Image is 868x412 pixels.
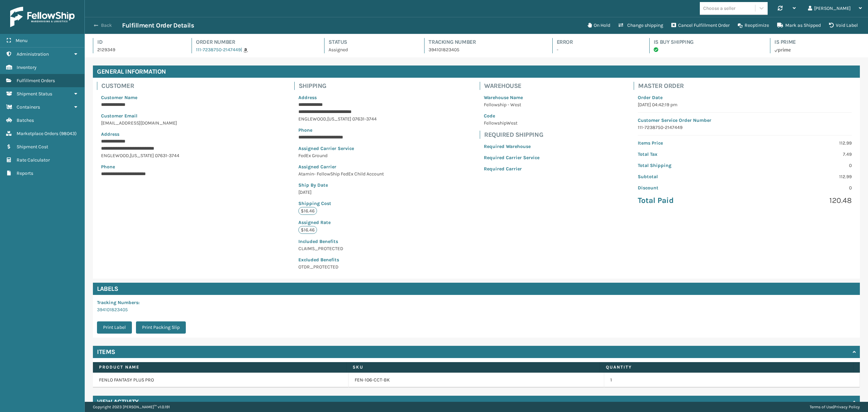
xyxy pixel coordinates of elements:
[606,364,847,370] label: Quantity
[557,46,637,53] p: -
[749,151,852,158] p: 7.49
[557,38,637,46] h4: Error
[17,170,33,176] span: Reports
[17,51,49,57] span: Administration
[17,104,40,110] span: Containers
[17,91,52,97] span: Shipment Status
[654,38,758,46] h4: Is Buy Shipping
[638,139,741,147] p: Items Price
[97,38,179,46] h4: Id
[749,195,852,206] p: 120.48
[97,321,132,334] button: Print Label
[604,373,860,388] td: 1
[327,116,351,122] span: [US_STATE]
[834,405,860,409] a: Privacy Policy
[298,207,317,215] p: $16.46
[734,19,773,32] button: Reoptimize
[129,153,130,158] span: ,
[810,402,860,412] div: |
[91,22,122,29] button: Back
[136,321,186,334] button: Print Packing Slip
[97,300,140,305] span: Tracking Numbers :
[155,153,179,158] span: 07631-3744
[777,23,783,27] i: Mark as Shipped
[101,82,204,90] h4: Customer
[17,64,37,70] span: Inventory
[241,47,242,53] span: |
[17,157,50,163] span: Rate Calculator
[93,65,860,78] h4: General Information
[196,47,241,53] a: 111-7238750-2147449
[638,173,741,180] p: Subtotal
[93,373,349,388] td: FENLO FANTASY PLUS PRO
[298,189,386,196] p: [DATE]
[93,402,170,412] p: Copyright 2023 [PERSON_NAME]™ v 1.0.191
[16,38,27,43] span: Menu
[97,398,139,406] h4: View Activity
[484,154,539,161] p: Required Carrier Service
[484,165,539,172] p: Required Carrier
[101,94,200,101] p: Customer Name
[101,153,129,158] span: ENGLEWOOD
[749,173,852,180] p: 112.99
[638,82,856,90] h4: Master Order
[101,131,119,137] span: Address
[638,184,741,191] p: Discount
[638,151,741,158] p: Total Tax
[17,117,34,123] span: Batches
[130,153,154,158] span: [US_STATE]
[10,7,75,27] img: logo
[667,19,734,32] button: Cancel Fulfillment Order
[825,19,862,32] button: Void Label
[638,94,852,101] p: Order Date
[429,46,540,53] p: 394101823405
[638,101,852,108] p: [DATE] 04:42:19 pm
[196,38,312,46] h4: Order Number
[484,119,539,127] p: FellowshipWest
[588,23,592,27] i: On Hold
[298,226,317,234] p: $16.46
[101,163,200,170] p: Phone
[773,19,825,32] button: Mark as Shipped
[671,23,676,27] i: Cancel Fulfillment Order
[298,145,386,152] p: Assigned Carrier Service
[638,195,741,206] p: Total Paid
[484,94,539,101] p: Warehouse Name
[298,238,386,245] p: Included Benefits
[298,256,386,270] span: OTDR_PROTECTED
[829,23,834,27] i: VOIDLABEL
[298,238,386,251] span: CLAIMS_PROTECTED
[326,116,327,122] span: ,
[97,348,115,356] h4: Items
[749,184,852,191] p: 0
[638,162,741,169] p: Total Shipping
[614,19,667,32] button: Change shipping
[298,152,386,159] p: FedEx Ground
[59,131,77,136] span: ( 98043 )
[298,127,386,134] p: Phone
[352,116,377,122] span: 07631-3744
[101,112,200,119] p: Customer Email
[638,117,852,124] p: Customer Service Order Number
[749,162,852,169] p: 0
[429,38,540,46] h4: Tracking Number
[101,119,200,127] p: [EMAIL_ADDRESS][DOMAIN_NAME]
[298,219,386,226] p: Assigned Rate
[749,139,852,147] p: 112.99
[298,95,317,100] span: Address
[17,131,58,136] span: Marketplace Orders
[93,283,860,295] h4: Labels
[484,143,539,150] p: Required Warehouse
[355,377,390,383] a: FEN-106-CCT-BK
[299,82,390,90] h4: Shipping
[638,124,852,131] p: 111-7238750-2147449
[774,38,860,46] h4: Is Prime
[298,256,386,263] p: Excluded Benefits
[484,101,539,108] p: Fellowship - West
[484,131,544,139] h4: Required Shipping
[99,364,340,370] label: Product Name
[298,170,386,177] p: Atamin- FellowShip FedEx Child Account
[298,182,386,189] p: Ship By Date
[329,46,412,53] p: Assigned
[484,112,539,119] p: Code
